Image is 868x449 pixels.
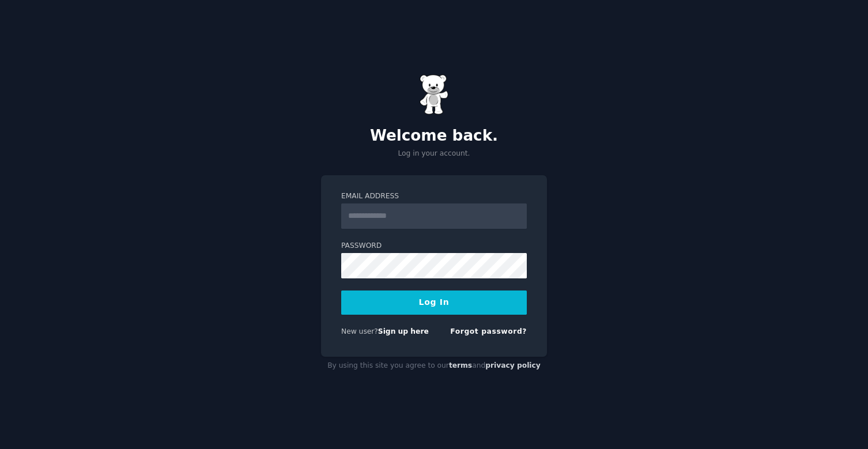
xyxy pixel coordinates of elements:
[420,74,448,115] img: Gummy Bear
[341,290,527,315] button: Log In
[341,191,527,202] label: Email Address
[449,361,472,369] a: terms
[321,149,547,159] p: Log in your account.
[341,327,378,335] span: New user?
[485,361,541,369] a: privacy policy
[321,127,547,145] h2: Welcome back.
[321,357,547,375] div: By using this site you agree to our and
[341,241,527,251] label: Password
[378,327,429,335] a: Sign up here
[450,327,527,335] a: Forgot password?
